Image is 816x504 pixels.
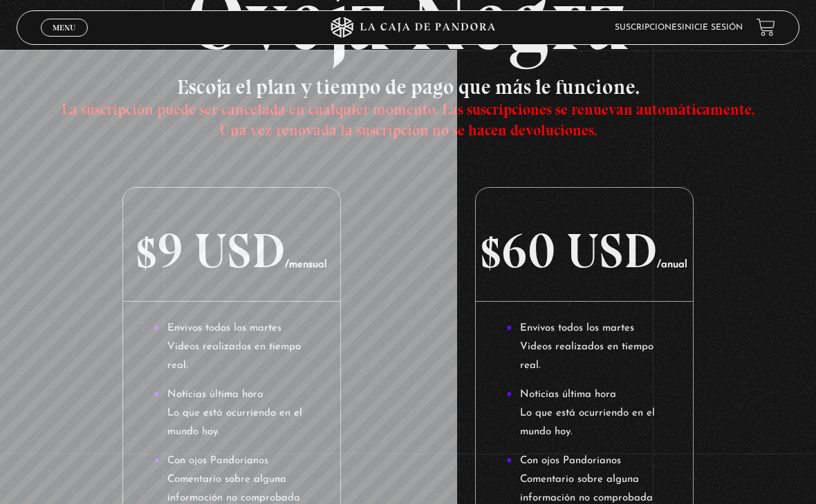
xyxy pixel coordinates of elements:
[506,385,662,441] li: Noticias última hora Lo que está ocurriendo en el mundo hoy.
[123,212,340,302] p: $9 USD
[55,77,761,139] h3: Escoja el plan y tiempo de pago que más le funcione.
[154,385,310,441] li: Noticias última hora Lo que está ocurriendo en el mundo hoy.
[476,212,693,302] p: $60 USD
[682,23,743,32] a: Inicie sesión
[285,260,327,270] span: /mensual
[62,100,754,139] span: La suscripción puede ser cancelada en cualquier momento. Las suscripciones se renuevan automática...
[53,23,75,32] span: Menu
[48,35,81,44] span: Cerrar
[757,18,775,37] a: View your shopping cart
[657,260,687,270] span: /anual
[506,319,662,375] li: Envivos todos los martes Videos realizados en tiempo real.
[615,23,682,32] a: Suscripciones
[154,319,310,375] li: Envivos todos los martes Videos realizados en tiempo real.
